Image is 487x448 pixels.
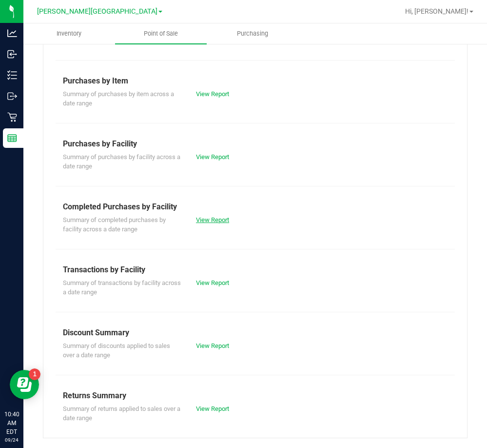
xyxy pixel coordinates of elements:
[4,410,19,436] p: 10:40 AM EDT
[7,112,17,122] inline-svg: Retail
[63,216,166,233] span: Summary of completed purchases by facility across a date range
[63,201,448,213] div: Completed Purchases by Facility
[10,370,39,399] iframe: Resource center
[4,436,19,444] p: 09/24
[224,29,281,38] span: Purchasing
[63,138,448,150] div: Purchases by Facility
[7,70,17,80] inline-svg: Inventory
[63,342,170,359] span: Summary of discounts applied to sales over a date range
[196,342,229,349] a: View Report
[63,90,174,107] span: Summary of purchases by item across a date range
[63,405,180,422] span: Summary of returns applied to sales over a date range
[29,368,40,380] iframe: Resource center unread badge
[131,29,191,38] span: Point of Sale
[115,23,207,44] a: Point of Sale
[196,153,229,161] a: View Report
[63,153,180,170] span: Summary of purchases by facility across a date range
[63,75,448,87] div: Purchases by Item
[196,216,229,224] a: View Report
[7,49,17,59] inline-svg: Inbound
[7,28,17,38] inline-svg: Analytics
[196,90,229,98] a: View Report
[63,264,448,276] div: Transactions by Facility
[63,279,181,296] span: Summary of transactions by facility across a date range
[207,23,298,44] a: Purchasing
[7,133,17,143] inline-svg: Reports
[43,29,95,38] span: Inventory
[37,7,157,16] span: [PERSON_NAME][GEOGRAPHIC_DATA]
[7,91,17,101] inline-svg: Outbound
[23,23,115,44] a: Inventory
[196,405,229,412] a: View Report
[63,390,448,402] div: Returns Summary
[405,7,468,15] span: Hi, [PERSON_NAME]!
[63,327,448,339] div: Discount Summary
[196,279,229,286] a: View Report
